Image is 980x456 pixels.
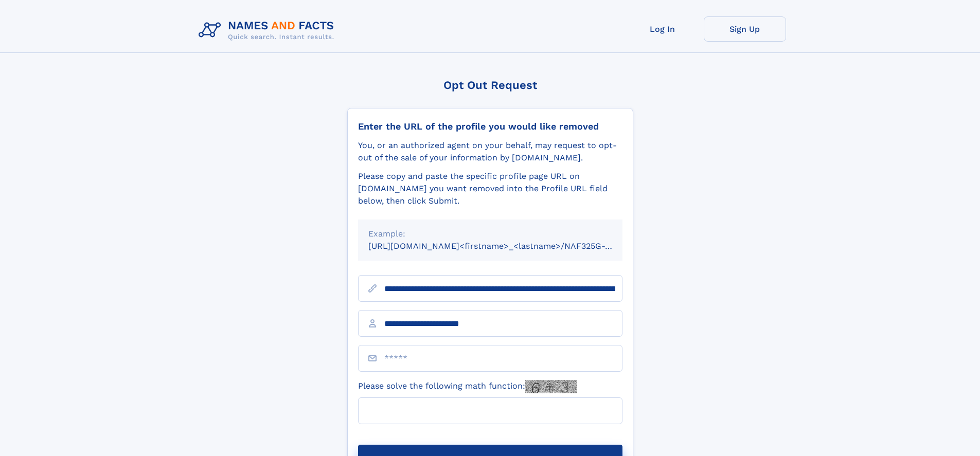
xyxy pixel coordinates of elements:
[358,121,622,132] div: Enter the URL of the profile you would like removed
[358,139,622,164] div: You, or an authorized agent on your behalf, may request to opt-out of the sale of your informatio...
[704,16,786,42] a: Sign Up
[358,380,577,393] label: Please solve the following math function:
[621,16,704,42] a: Log In
[347,79,633,92] div: Opt Out Request
[194,16,343,44] img: Logo Names and Facts
[368,228,612,240] div: Example:
[358,170,622,207] div: Please copy and paste the specific profile page URL on [DOMAIN_NAME] you want removed into the Pr...
[368,241,642,251] small: [URL][DOMAIN_NAME]<firstname>_<lastname>/NAF325G-xxxxxxxx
